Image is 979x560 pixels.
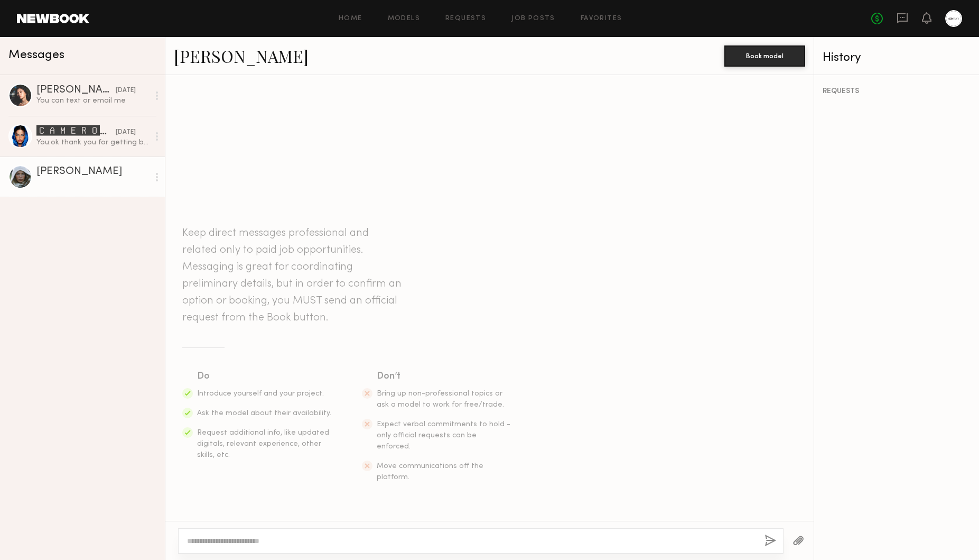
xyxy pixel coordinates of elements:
div: [PERSON_NAME] [36,85,116,96]
div: [PERSON_NAME] [36,167,149,177]
span: Ask the model about their availability. [197,410,331,417]
a: Job Posts [511,15,555,22]
span: Introduce yourself and your project. [197,390,324,397]
div: History [823,52,971,64]
span: Bring up non-professional topics or ask a model to work for free/trade. [377,390,504,408]
div: Don’t [377,369,512,384]
div: You: ok thank you for getting back to [GEOGRAPHIC_DATA]. If we decide to move the shoot date we m... [36,137,149,148]
div: You can text or email me [36,96,149,106]
div: [DATE] [116,127,136,137]
button: Book model [724,45,805,67]
div: [DATE] [116,86,136,96]
span: Request additional info, like updated digitals, relevant experience, other skills, etc. [197,429,329,458]
div: Do [197,369,332,384]
a: [PERSON_NAME] [174,44,309,67]
span: Move communications off the platform. [377,463,483,481]
header: Keep direct messages professional and related only to paid job opportunities. Messaging is great ... [182,225,404,326]
a: Favorites [581,15,622,22]
div: 🅲🅰🅼🅴🆁🅾🅽 🆂. [36,125,116,137]
a: Requests [445,15,486,22]
span: Messages [8,49,64,61]
a: Book model [724,51,805,60]
div: REQUESTS [823,88,971,95]
span: Expect verbal commitments to hold - only official requests can be enforced. [377,421,510,450]
a: Models [388,15,420,22]
a: Home [339,15,362,22]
